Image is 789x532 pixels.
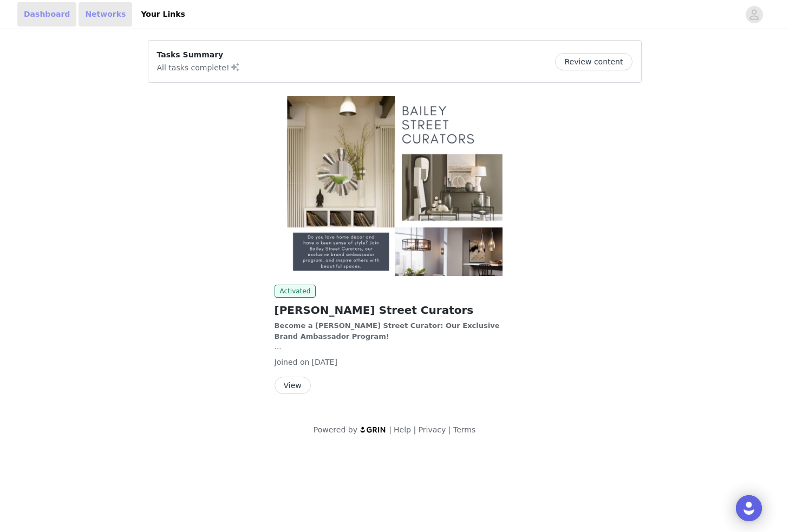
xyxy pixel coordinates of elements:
div: avatar [749,6,759,23]
button: Review content [555,53,632,70]
img: logo [360,426,387,433]
span: Joined on [275,358,310,366]
strong: Become a [PERSON_NAME] Street Curator: Our Exclusive Brand Ambassador Program! [275,321,500,340]
a: Your Links [134,2,192,27]
img: Bailey Street Home [275,96,515,276]
a: View [275,382,311,390]
h2: [PERSON_NAME] Street Curators [275,302,515,318]
a: Networks [79,2,132,27]
p: Tasks Summary [157,49,240,61]
span: | [413,425,416,434]
span: Activated [275,285,316,298]
a: Dashboard [17,2,76,27]
p: All tasks complete! [157,61,240,74]
span: Powered by [314,425,357,434]
a: Help [394,425,411,434]
div: Open Intercom Messenger [736,495,762,521]
a: Privacy [419,425,446,434]
span: [DATE] [312,358,337,366]
a: Terms [453,425,475,434]
span: | [448,425,451,434]
span: | [389,425,392,434]
button: View [275,377,311,394]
